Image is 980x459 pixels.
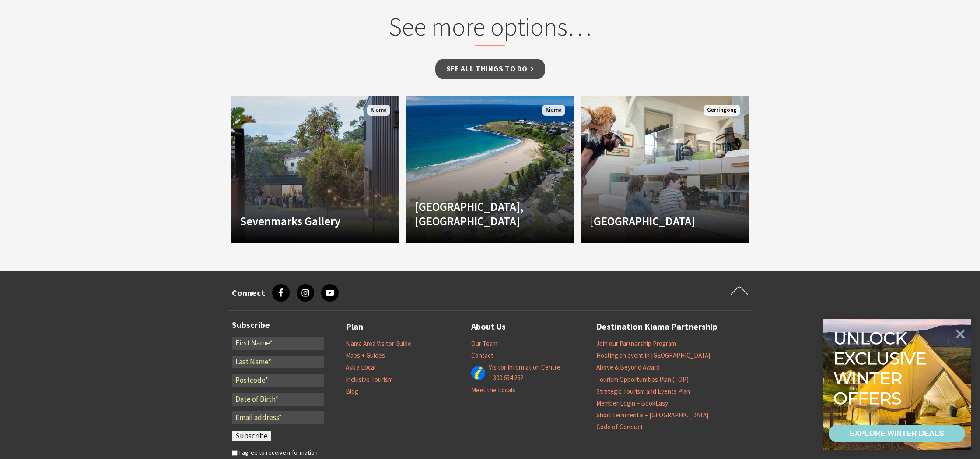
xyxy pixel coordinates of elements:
[471,351,493,360] a: Contact
[232,288,265,298] h3: Connect
[406,96,574,243] a: [GEOGRAPHIC_DATA], [GEOGRAPHIC_DATA] Kiama
[471,339,497,348] a: Our Team
[542,105,565,116] span: Kiama
[596,411,708,431] a: Short term rental – [GEOGRAPHIC_DATA] Code of Conduct
[346,351,385,360] a: Maps + Guides
[596,351,710,360] a: Hosting an event in [GEOGRAPHIC_DATA]
[346,387,358,396] a: Blog
[346,375,393,384] a: Inclusive Tourism
[590,214,715,228] h4: [GEOGRAPHIC_DATA]
[435,59,545,79] a: See all Things To Do
[232,320,324,330] h3: Subscribe
[596,339,676,348] a: Join our Partnership Program
[346,339,411,348] a: Kiama Area Visitor Guide
[232,393,324,406] input: Date of Birth*
[581,96,749,243] a: [GEOGRAPHIC_DATA] Gerringong
[323,11,657,46] h2: See more options…
[232,431,271,442] input: Subscribe
[471,386,515,395] a: Meet the Locals
[232,411,324,424] input: Email address*
[232,356,324,369] input: Last Name*
[833,328,930,408] div: Unlock exclusive winter offers
[231,96,399,243] a: Sevenmarks Gallery Kiama
[367,105,390,116] span: Kiama
[829,425,965,442] a: EXPLORE WINTER DEALS
[596,363,660,372] a: Above & Beyond Award
[489,363,560,372] a: Visitor Information Centre
[240,214,365,228] h4: Sevenmarks Gallery
[346,320,363,334] a: Plan
[346,363,375,372] a: Ask a Local
[471,320,506,334] a: About Us
[415,199,540,228] h4: [GEOGRAPHIC_DATA], [GEOGRAPHIC_DATA]
[596,399,668,408] a: Member Login – BookEasy
[232,337,324,350] input: First Name*
[596,387,690,396] a: Strategic Tourism and Events Plan
[596,375,689,384] a: Tourism Opportunities Plan (TOP)
[850,425,944,442] div: EXPLORE WINTER DEALS
[232,374,324,387] input: Postcode*
[596,320,717,334] a: Destination Kiama Partnership
[703,105,740,116] span: Gerringong
[489,374,523,382] a: 1 300 654 262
